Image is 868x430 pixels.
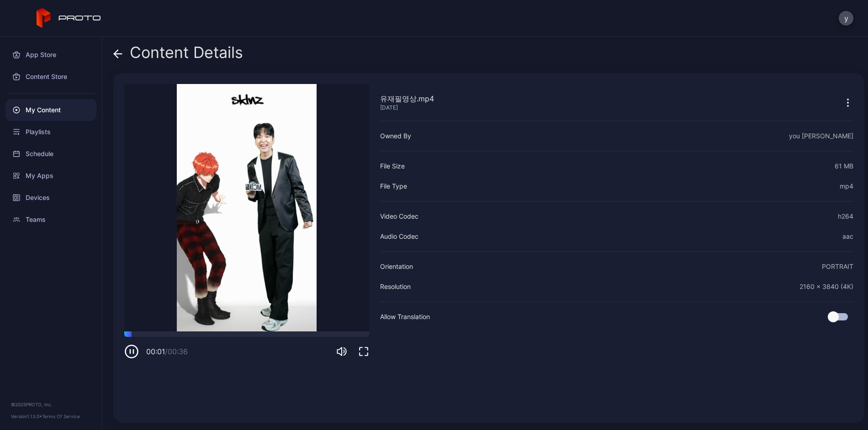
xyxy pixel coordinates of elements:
[5,143,96,165] a: Schedule
[835,161,853,172] div: 61 MB
[5,209,96,231] a: Teams
[380,131,411,142] div: Owned By
[840,181,853,192] div: mp4
[842,231,853,242] div: aac
[380,211,418,222] div: Video Codec
[146,346,188,357] div: 00:01
[5,44,96,66] a: App Store
[5,121,96,143] a: Playlists
[789,131,853,142] div: you [PERSON_NAME]
[5,187,96,209] a: Devices
[165,347,188,356] span: / 00:36
[42,414,80,419] a: Terms Of Service
[5,66,96,88] a: Content Store
[838,211,853,222] div: h264
[380,261,413,272] div: Orientation
[5,165,96,187] a: My Apps
[839,11,853,26] button: y
[11,414,42,419] span: Version 1.13.0 •
[822,261,853,272] div: PORTRAIT
[380,104,434,111] div: [DATE]
[380,161,405,172] div: File Size
[380,311,430,322] div: Allow Translation
[11,401,91,408] div: © 2025 PROTO, Inc.
[380,281,411,292] div: Resolution
[380,231,418,242] div: Audio Codec
[5,99,96,121] a: My Content
[380,181,407,192] div: File Type
[113,44,243,66] div: Content Details
[124,84,369,331] video: Sorry, your browser doesn‘t support embedded videos
[799,281,853,292] div: 2160 x 3840 (4K)
[380,93,434,104] div: 유재필영상.mp4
